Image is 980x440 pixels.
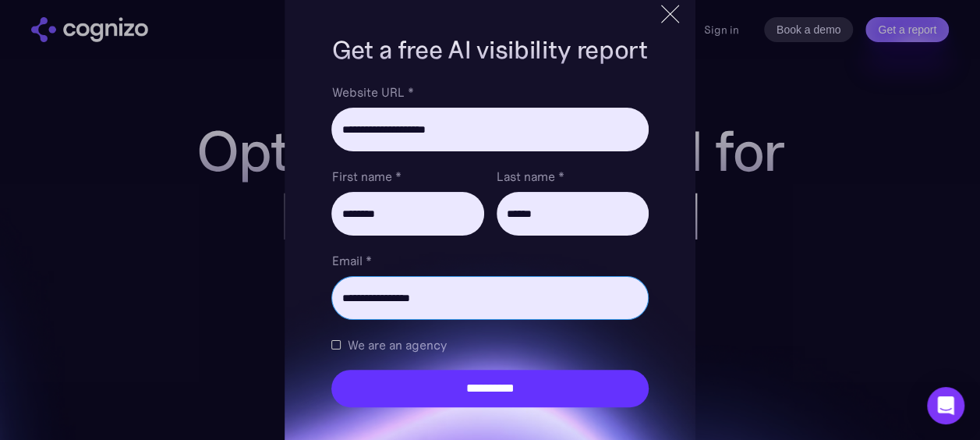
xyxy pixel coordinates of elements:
[331,83,648,101] label: Website URL *
[497,167,649,186] label: Last name *
[927,387,964,424] div: Open Intercom Messenger
[331,251,648,270] label: Email *
[331,83,648,407] form: Brand Report Form
[347,335,446,354] span: We are an agency
[331,167,483,186] label: First name *
[331,33,648,67] h1: Get a free AI visibility report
